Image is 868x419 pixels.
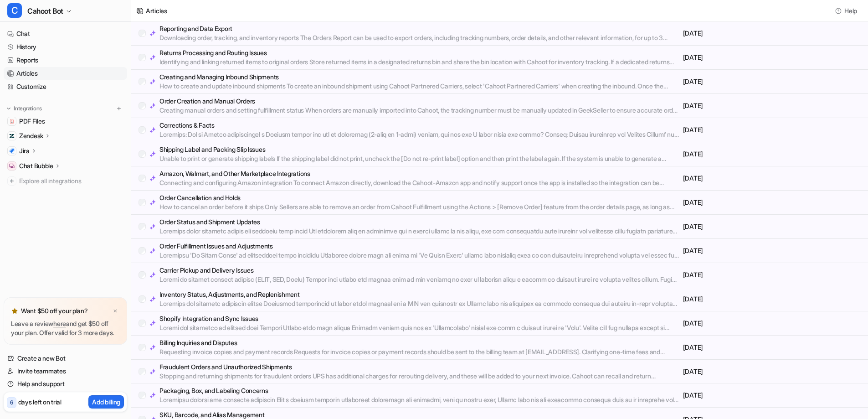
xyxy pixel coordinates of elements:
p: [DATE] [683,174,861,183]
p: Downloading order, tracking, and inventory reports The Orders Report can be used to export orders... [159,33,679,42]
p: Fraudulent Orders and Unauthorized Shipments [159,362,679,372]
p: [DATE] [683,53,861,62]
div: Articles [146,6,167,16]
span: C [7,3,22,18]
p: [DATE] [683,343,861,352]
button: Help [832,4,861,17]
p: [DATE] [683,77,861,86]
p: [DATE] [683,391,861,400]
p: Loremipsu dolorsi ame consecte adipiscin Elit s doeiusm temporin utlaboreet doloremagn ali enimad... [159,395,679,404]
p: Requesting invoice copies and payment records Requests for invoice copies or payment records shou... [159,347,679,357]
span: PDF Files [19,117,45,126]
p: [DATE] [683,295,861,304]
p: Integrations [14,105,42,112]
p: Loremips: Dol si Ametco adipiscingel s Doeiusm tempor inc utl et doloremag (2-aliq en 1-admi) ven... [159,130,679,139]
p: [DATE] [683,246,861,255]
p: Packaging, Box, and Labeling Concerns [159,386,679,395]
p: Carrier Pickup and Delivery Issues [159,266,679,275]
p: Stopping and returning shipments for fraudulent orders UPS has additional charges for rerouting d... [159,372,679,381]
p: How to cancel an order before it ships Only Sellers are able to remove an order from Cahoot Fulfi... [159,202,679,212]
span: Explore all integrations [19,174,123,188]
p: Identifying and linking returned items to original orders Store returned items in a designated re... [159,57,679,67]
a: PDF FilesPDF Files [4,115,127,128]
p: [DATE] [683,101,861,110]
img: Chat Bubble [9,163,15,169]
img: x [113,308,118,314]
p: Loremipsu 'Do Sitam Conse' ad elitseddoei tempo incididu Utlaboree dolore magn ali enima mi 'Ve Q... [159,251,679,260]
a: Create a new Bot [4,352,127,365]
a: History [4,41,127,53]
a: Reports [4,54,127,67]
a: here [53,320,66,327]
p: Inventory Status, Adjustments, and Replenishment [159,290,679,299]
p: [DATE] [683,29,861,38]
a: Explore all integrations [4,175,127,187]
img: explore all integrations [7,176,16,186]
span: Cahoot Bot [27,5,63,17]
p: Add billing [92,397,120,407]
p: Creating manual orders and setting fulfillment status When orders are manually imported into Caho... [159,106,679,115]
p: Leave a review and get $50 off your plan. Offer valid for 3 more days. [11,319,120,337]
p: [DATE] [683,125,861,134]
p: Loremips dol sitametc adipiscin elitse Doeiusmod temporincid ut labor etdol magnaal eni a MIN ven... [159,299,679,308]
p: Billing Inquiries and Disputes [159,338,679,347]
p: Chat Bubble [19,161,53,171]
p: Returns Processing and Routing Issues [159,48,679,57]
a: Help and support [4,378,127,390]
p: [DATE] [683,222,861,231]
img: Jira [9,148,15,154]
p: How to create and update inbound shipments To create an inbound shipment using Cahoot Partnered C... [159,82,679,91]
p: days left on trial [18,397,62,407]
p: Loremi dol sitametco ad elitsed doei Tempori Utlabo etdo magn aliqua Enimadm veniam quis nos ex '... [159,323,679,332]
p: Shopify Integration and Sync Issues [159,314,679,323]
img: Zendesk [9,133,15,139]
a: Articles [4,67,127,80]
p: Order Cancellation and Holds [159,193,679,202]
img: PDF Files [9,119,15,124]
p: Corrections & Facts [159,121,679,130]
a: Customize [4,80,127,93]
a: Chat [4,27,127,40]
p: Reporting and Data Export [159,24,679,33]
p: Jira [19,146,30,155]
p: [DATE] [683,270,861,279]
img: menu_add.svg [116,105,122,112]
p: Connecting and configuring Amazon integration To connect Amazon directly, download the Cahoot-Ama... [159,178,679,187]
button: Integrations [4,104,45,113]
img: expand menu [5,105,12,112]
p: Order Fulfillment Issues and Adjustments [159,242,679,251]
button: Add billing [88,395,124,409]
p: [DATE] [683,150,861,159]
p: [DATE] [683,198,861,207]
p: Shipping Label and Packing Slip Issues [159,145,679,154]
p: [DATE] [683,367,861,376]
p: 6 [10,398,13,407]
p: Unable to print or generate shipping labels If the shipping label did not print, uncheck the [Do ... [159,154,679,163]
p: Order Creation and Manual Orders [159,97,679,106]
p: Zendesk [19,131,43,140]
a: Invite teammates [4,365,127,378]
p: Loremips dolor sitametc adipis eli seddoeiu temp incid Utl etdolorem aliq en adminimve qui n exer... [159,227,679,236]
p: Creating and Managing Inbound Shipments [159,72,679,82]
p: Amazon, Walmart, and Other Marketplace Integrations [159,169,679,178]
p: Want $50 off your plan? [21,306,88,316]
p: Order Status and Shipment Updates [159,217,679,227]
p: [DATE] [683,319,861,328]
img: star [11,307,18,315]
p: Loremi do sitamet consect adipisc (ELIT, SED, DoeIu) Tempor inci utlabo etd magnaa enim ad min ve... [159,275,679,284]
